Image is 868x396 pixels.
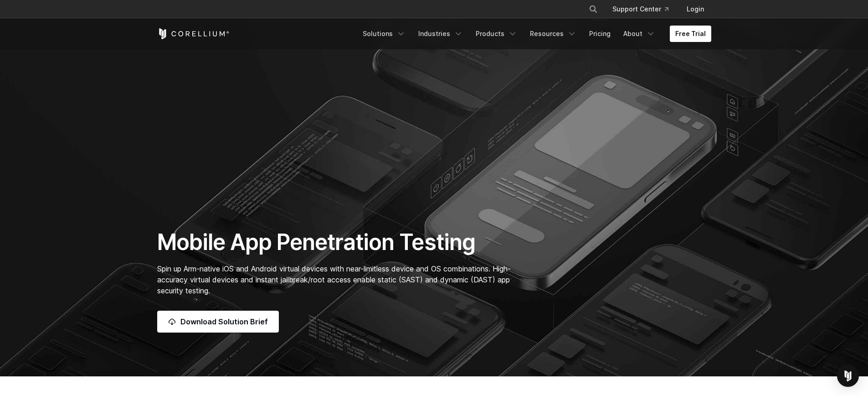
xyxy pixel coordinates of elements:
[180,316,268,327] span: Download Solution Brief
[605,1,676,17] a: Support Center
[357,26,411,42] a: Solutions
[679,1,711,17] a: Login
[618,26,661,42] a: About
[157,28,230,39] a: Corellium Home
[470,26,523,42] a: Products
[157,264,511,295] span: Spin up Arm-native iOS and Android virtual devices with near-limitless device and OS combinations...
[157,311,279,333] a: Download Solution Brief
[584,26,616,42] a: Pricing
[413,26,468,42] a: Industries
[157,229,520,256] h1: Mobile App Penetration Testing
[837,365,859,387] div: Open Intercom Messenger
[670,26,711,42] a: Free Trial
[585,1,601,17] button: Search
[524,26,582,42] a: Resources
[578,1,711,17] div: Navigation Menu
[357,26,711,42] div: Navigation Menu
